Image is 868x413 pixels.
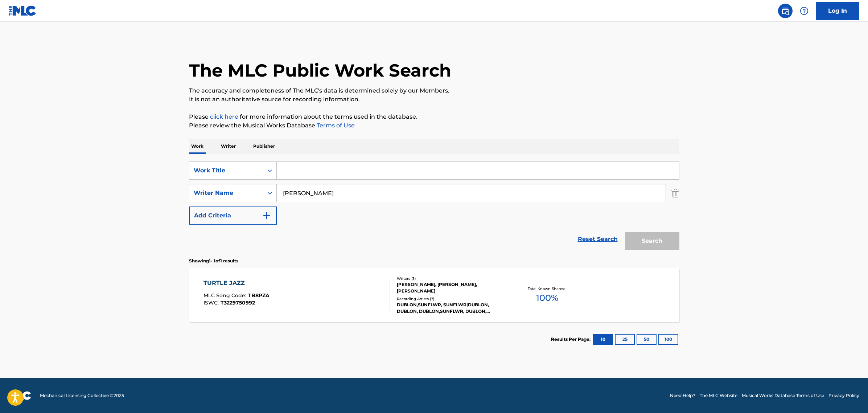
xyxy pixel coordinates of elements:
[670,392,695,399] a: Need Help?
[781,7,790,15] img: search
[189,268,679,322] a: TURTLE JAZZMLC Song Code:TB8PZAISWC:T3229750992Writers (3)[PERSON_NAME], [PERSON_NAME], [PERSON_N...
[700,392,737,399] a: The MLC Website
[397,296,506,302] div: Recording Artists ( 7 )
[189,206,277,225] button: Add Criteria
[203,279,270,287] div: TURTLE JAZZ
[189,139,206,154] p: Work
[189,86,679,95] p: The accuracy and completeness of The MLC's data is determined solely by our Members.
[671,184,679,202] img: Delete Criterion
[315,122,355,129] a: Terms of Use
[248,292,270,299] span: TB8PZA
[637,334,657,345] button: 50
[574,231,621,247] a: Reset Search
[778,4,793,18] a: Public Search
[397,281,506,294] div: [PERSON_NAME], [PERSON_NAME], [PERSON_NAME]
[828,392,859,399] a: Privacy Policy
[262,211,271,220] img: 9d2ae6d4665cec9f34b9.svg
[189,60,451,81] h1: The MLC Public Work Search
[800,7,809,15] img: help
[528,286,567,291] p: Total Known Shares:
[189,121,679,130] p: Please review the Musical Works Database
[9,391,31,400] img: logo
[658,334,678,345] button: 100
[189,95,679,104] p: It is not an authoritative source for recording information.
[397,276,506,281] div: Writers ( 3 )
[551,336,592,343] p: Results Per Page:
[251,139,277,154] p: Publisher
[615,334,635,345] button: 25
[210,113,238,120] a: click here
[189,161,679,254] form: Search Form
[194,166,259,175] div: Work Title
[219,139,238,154] p: Writer
[221,299,255,306] span: T3229750992
[9,5,37,16] img: MLC Logo
[203,292,248,299] span: MLC Song Code :
[816,2,859,20] a: Log In
[742,392,824,399] a: Musical Works Database Terms of Use
[593,334,613,345] button: 10
[797,4,811,18] div: Help
[40,392,124,399] span: Mechanical Licensing Collective © 2025
[203,299,221,306] span: ISWC :
[189,113,679,121] p: Please for more information about the terms used in the database.
[397,302,506,315] div: DUBLON,SUNFLWR, SUNFLWR|DUBLON, DUBLON, DUBLON,SUNFLWR, DUBLON, SUNFLWR
[194,189,259,197] div: Writer Name
[189,258,238,264] p: Showing 1 - 1 of 1 results
[536,291,558,304] span: 100 %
